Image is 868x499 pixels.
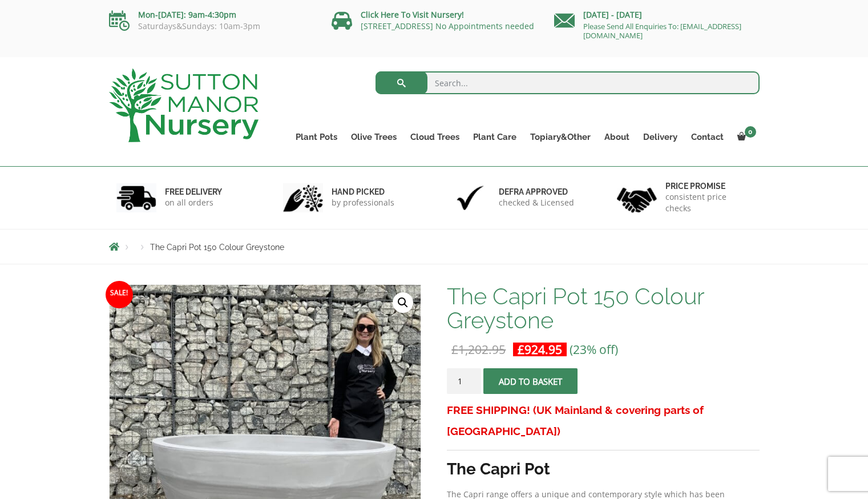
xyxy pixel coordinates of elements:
[583,21,741,41] a: Please Send All Enquiries To: [EMAIL_ADDRESS][DOMAIN_NAME]
[109,8,314,22] p: Mon-[DATE]: 9am-4:30pm
[283,183,323,212] img: 2.jpg
[376,71,760,94] input: Search...
[109,22,314,31] p: Saturdays&Sundays: 10am-3pm
[447,284,759,332] h1: The Capri Pot 150 Colour Greystone
[116,183,156,212] img: 1.jpg
[466,129,523,145] a: Plant Care
[332,197,394,208] p: by professionals
[523,129,597,145] a: Topiary&Other
[745,126,756,138] span: 0
[150,243,284,252] span: The Capri Pot 150 Colour Greystone
[393,292,413,313] a: View full-screen image gallery
[636,129,684,145] a: Delivery
[109,242,760,251] nav: Breadcrumbs
[165,187,222,197] h6: FREE DELIVERY
[730,129,760,145] a: 0
[109,69,259,142] img: logo
[361,21,534,31] a: [STREET_ADDRESS] No Appointments needed
[332,187,394,197] h6: hand picked
[483,368,578,394] button: Add to basket
[518,341,562,357] bdi: 924.95
[344,129,403,145] a: Olive Trees
[451,341,506,357] bdi: 1,202.95
[451,341,458,357] span: £
[570,341,618,357] span: (23% off)
[617,180,657,215] img: 4.jpg
[450,183,490,212] img: 3.jpg
[106,281,133,308] span: Sale!
[554,8,760,22] p: [DATE] - [DATE]
[499,187,574,197] h6: Defra approved
[447,400,759,442] h3: FREE SHIPPING! (UK Mainland & covering parts of [GEOGRAPHIC_DATA])
[447,460,550,478] strong: The Capri Pot
[447,368,481,394] input: Product quantity
[499,197,574,208] p: checked & Licensed
[289,129,344,145] a: Plant Pots
[665,191,752,214] p: consistent price checks
[684,129,730,145] a: Contact
[361,9,464,20] a: Click Here To Visit Nursery!
[403,129,466,145] a: Cloud Trees
[597,129,636,145] a: About
[165,197,222,208] p: on all orders
[518,341,524,357] span: £
[665,181,752,191] h6: Price promise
